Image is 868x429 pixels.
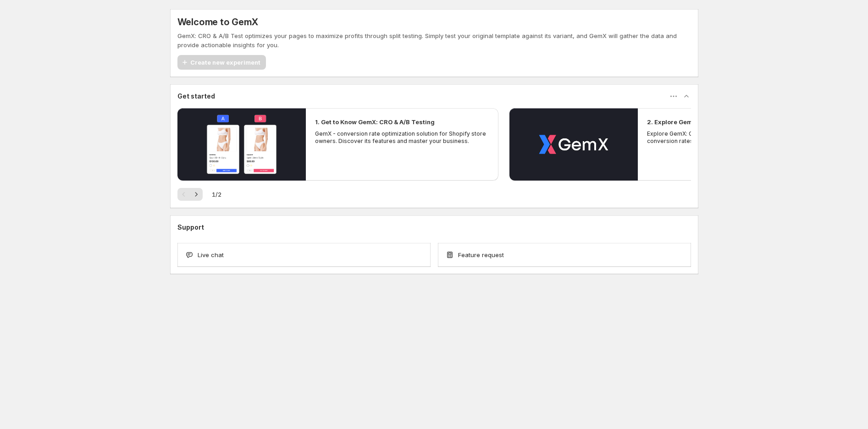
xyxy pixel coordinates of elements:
h5: Welcome to GemX [177,16,258,27]
nav: Pagination [177,188,203,201]
h2: 2. Explore GemX: CRO & A/B Testing Use Cases [647,117,789,126]
p: GemX - conversion rate optimization solution for Shopify store owners. Discover its features and ... [315,130,489,145]
button: Next [190,188,203,201]
p: GemX: CRO & A/B Test optimizes your pages to maximize profits through split testing. Simply test ... [177,31,691,49]
button: Play video [177,108,306,181]
span: Live chat [198,250,224,259]
p: Explore GemX: CRO & A/B testing Use Cases to boost conversion rates and drive growth. [647,130,821,145]
button: Play video [509,108,638,181]
h3: Get started [177,92,215,101]
h3: Support [177,223,204,232]
span: Feature request [458,250,504,259]
h2: 1. Get to Know GemX: CRO & A/B Testing [315,117,435,126]
span: 1 / 2 [212,190,221,199]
